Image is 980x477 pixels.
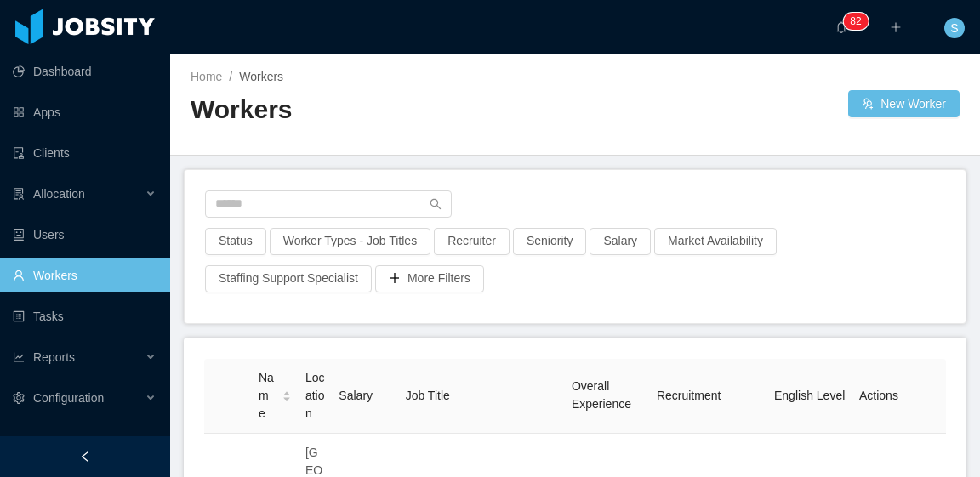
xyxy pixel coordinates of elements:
[657,389,721,402] span: Recruitment
[259,369,275,423] span: Name
[13,351,25,363] i: icon: line-chart
[375,265,484,292] button: icon: plusMore Filters
[270,228,430,255] button: Worker Types - Job Titles
[305,371,325,420] span: Location
[572,379,631,411] span: Overall Experience
[33,391,104,405] span: Configuration
[229,70,232,83] span: /
[282,395,291,400] i: icon: caret-down
[282,389,291,394] i: icon: caret-up
[843,13,868,30] sup: 82
[859,389,898,402] span: Actions
[850,13,856,30] p: 8
[239,70,283,83] span: Workers
[13,95,157,129] a: icon: appstoreApps
[13,188,25,200] i: icon: solution
[33,350,75,364] span: Reports
[434,228,510,255] button: Recruiter
[13,258,157,292] a: icon: userWorkers
[848,90,960,117] button: icon: usergroup-addNew Worker
[282,389,292,400] div: Sort
[406,389,450,402] span: Job Title
[13,54,157,88] a: icon: pie-chartDashboard
[191,70,222,83] a: Home
[13,299,157,333] a: icon: profileTasks
[13,136,157,170] a: icon: auditClients
[33,187,85,201] span: Allocation
[430,198,442,210] i: icon: search
[13,218,157,252] a: icon: robotUsers
[835,21,847,33] i: icon: bell
[590,228,651,255] button: Salary
[205,228,266,255] button: Status
[191,93,575,128] h2: Workers
[13,392,25,404] i: icon: setting
[774,389,845,402] span: English Level
[950,18,958,38] span: S
[513,228,586,255] button: Seniority
[890,21,902,33] i: icon: plus
[856,13,862,30] p: 2
[654,228,777,255] button: Market Availability
[339,389,373,402] span: Salary
[205,265,372,292] button: Staffing Support Specialist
